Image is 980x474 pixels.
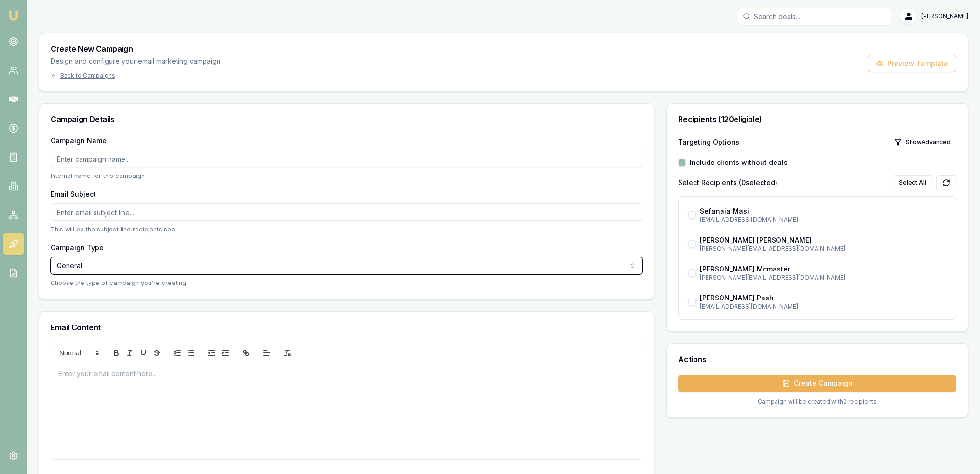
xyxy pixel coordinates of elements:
button: underline [136,347,150,359]
label: Targeting Options [678,137,739,147]
button: strike [150,347,163,359]
p: [PERSON_NAME][EMAIL_ADDRESS][DOMAIN_NAME] [700,274,946,282]
button: clean [281,347,294,359]
button: bold [109,347,123,359]
button: Preview Template [868,55,956,72]
h3: Email Content [51,324,642,331]
button: list: ordered [171,347,184,359]
button: ShowAdvanced [888,135,956,150]
h3: Recipients ( 120 eligible) [678,115,956,123]
p: Campaign will be created with 0 recipients [678,398,956,406]
p: [PERSON_NAME] [PERSON_NAME] [700,235,946,245]
h3: Campaign Details [51,115,642,123]
p: Choose the type of campaign you're creating [51,278,642,287]
button: Select All [893,175,932,190]
button: link [239,347,253,359]
span: [PERSON_NAME] [921,13,968,20]
input: Enter email subject line... [51,203,642,221]
button: list: bullet [184,347,198,359]
input: Enter campaign name... [51,150,642,167]
label: Include clients without deals [690,158,788,167]
h3: Create New Campaign [51,45,220,53]
label: Select Recipients ( 0 selected) [678,178,777,188]
input: Search deals [738,8,892,25]
p: Design and configure your email marketing campaign [51,56,220,66]
a: Back to Campaigns [51,72,220,80]
p: [EMAIL_ADDRESS][DOMAIN_NAME] [700,216,946,224]
h3: Actions [678,355,956,363]
p: [PERSON_NAME][EMAIL_ADDRESS][DOMAIN_NAME] [700,245,946,253]
p: Internal name for this campaign [51,171,642,180]
button: indent: +1 [218,347,232,359]
button: Create Campaign [678,375,956,392]
p: [PERSON_NAME] Pash [700,293,946,303]
p: [PERSON_NAME] Mcmaster [700,264,946,274]
button: italic [123,347,136,359]
label: Campaign Name [51,136,107,145]
p: Sefanaia Masi [700,206,946,216]
label: Campaign Type [51,244,104,252]
button: indent: -1 [205,347,218,359]
img: emu-icon-u.png [8,10,19,21]
p: This will be the subject line recipients see [51,225,642,234]
p: [EMAIL_ADDRESS][DOMAIN_NAME] [700,303,946,311]
label: Email Subject [51,190,96,198]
